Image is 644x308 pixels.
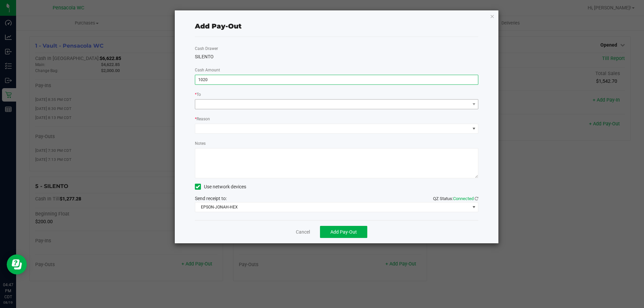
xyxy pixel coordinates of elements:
div: Add Pay-Out [195,21,241,31]
label: Cash Drawer [195,46,218,52]
label: Reason [195,116,210,122]
label: Notes [195,140,206,146]
span: Send receipt to: [195,196,227,201]
button: Add Pay-Out [320,226,367,238]
label: To [195,91,201,98]
a: Cancel [296,229,310,236]
iframe: Resource center [7,254,27,274]
div: SILENTO [195,53,479,60]
span: Connected [453,196,474,201]
label: Use network devices [195,183,246,190]
span: EPSON-JONAH-HEX [195,202,470,212]
span: Add Pay-Out [330,229,357,235]
span: Cash Amount [195,68,220,72]
span: QZ Status: [433,196,478,201]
